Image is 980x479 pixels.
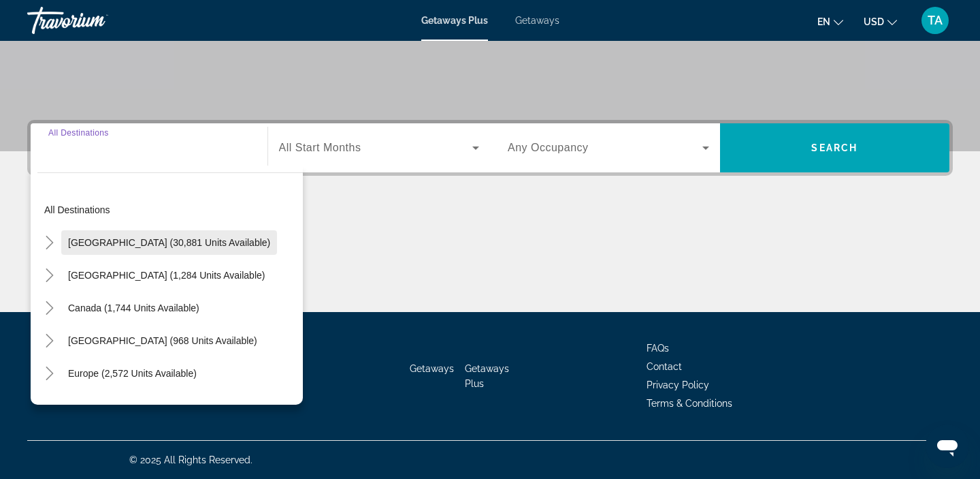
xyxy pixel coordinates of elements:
[61,296,206,320] button: Canada (1,744 units available)
[811,142,857,153] span: Search
[68,270,265,281] span: [GEOGRAPHIC_DATA] (1,284 units available)
[926,424,969,468] iframe: Button to launch messaging window
[720,123,950,172] button: Search
[61,361,203,386] button: Europe (2,572 units available)
[508,142,589,153] span: Any Occupancy
[61,328,264,353] button: [GEOGRAPHIC_DATA] (968 units available)
[68,368,197,379] span: Europe (2,572 units available)
[465,363,509,389] a: Getaways Plus
[68,335,257,346] span: [GEOGRAPHIC_DATA] (968 units available)
[37,329,61,353] button: Toggle Caribbean & Atlantic Islands (968 units available)
[37,231,61,255] button: Toggle United States (30,881 units available)
[27,3,163,38] a: Travorium
[515,15,559,26] a: Getaways
[864,16,884,27] span: USD
[37,296,61,320] button: Toggle Canada (1,744 units available)
[37,362,61,386] button: Toggle Europe (2,572 units available)
[68,303,199,313] span: Canada (1,744 units available)
[647,361,682,372] a: Contact
[61,394,264,418] button: [GEOGRAPHIC_DATA] (214 units available)
[817,12,843,31] button: Change language
[279,142,361,153] span: All Start Months
[129,454,252,465] span: © 2025 All Rights Reserved.
[61,230,277,255] button: [GEOGRAPHIC_DATA] (30,881 units available)
[31,123,949,172] div: Search widget
[44,204,110,215] span: All destinations
[61,263,272,288] button: [GEOGRAPHIC_DATA] (1,284 units available)
[647,380,709,390] a: Privacy Policy
[917,6,953,35] button: User Menu
[48,128,109,137] span: All Destinations
[421,15,488,26] a: Getaways Plus
[68,237,270,248] span: [GEOGRAPHIC_DATA] (30,881 units available)
[410,363,454,374] a: Getaways
[864,12,897,31] button: Change currency
[817,16,830,27] span: en
[37,198,303,222] button: All destinations
[647,398,732,409] a: Terms & Conditions
[37,395,61,418] button: Toggle Australia (214 units available)
[37,264,61,288] button: Toggle Mexico (1,284 units available)
[647,343,669,354] a: FAQs
[928,14,943,27] span: TA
